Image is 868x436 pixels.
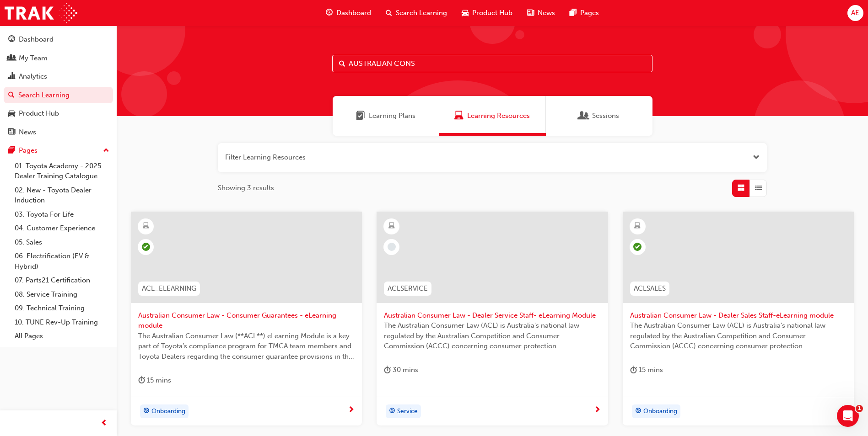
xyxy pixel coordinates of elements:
[467,111,530,121] span: Learning Resources
[143,405,150,417] span: target-icon
[4,50,113,67] a: My Team
[538,8,555,18] span: News
[103,145,109,157] span: up-icon
[386,7,392,19] span: search-icon
[356,111,365,121] span: Learning Plans
[592,111,619,121] span: Sessions
[4,68,113,85] a: Analytics
[847,5,863,21] button: AE
[11,235,113,250] a: 05. Sales
[138,375,145,386] span: duration-icon
[336,8,371,18] span: Dashboard
[142,243,150,251] span: learningRecordVerb_COMPLETE-icon
[4,142,113,159] button: Pages
[11,329,113,343] a: All Pages
[138,375,171,386] div: 15 mins
[630,364,663,376] div: 15 mins
[384,364,391,376] span: duration-icon
[326,7,333,19] span: guage-icon
[856,405,863,412] span: 1
[19,53,48,64] div: My Team
[454,111,464,121] span: Learning Resources
[472,8,512,18] span: Product Hub
[19,34,54,45] div: Dashboard
[634,220,641,232] span: learningResourceType_ELEARNING-icon
[151,406,185,417] span: Onboarding
[389,405,395,417] span: target-icon
[4,124,113,141] a: News
[318,4,378,22] a: guage-iconDashboard
[11,221,113,235] a: 04. Customer Experience
[8,91,15,100] span: search-icon
[348,406,355,415] span: next-icon
[546,96,652,136] a: SessionsSessions
[388,283,428,294] span: ACLSERVICE
[11,159,113,183] a: 01. Toyota Academy - 2025 Dealer Training Catalogue
[333,96,439,136] a: Learning PlansLearning Plans
[369,111,415,121] span: Learning Plans
[439,96,546,136] a: Learning ResourcesLearning Resources
[101,418,108,429] span: prev-icon
[570,7,577,19] span: pages-icon
[753,152,760,163] button: Open the filter
[8,54,15,63] span: people-icon
[396,8,447,18] span: Search Learning
[8,73,15,81] span: chart-icon
[579,111,588,121] span: Sessions
[755,183,762,193] span: List
[378,4,454,22] a: search-iconSearch Learning
[594,406,601,415] span: next-icon
[388,243,396,251] span: learningRecordVerb_NONE-icon
[131,212,362,425] a: ACL_ELEARNINGAustralian Consumer Law - Consumer Guarantees - eLearning moduleThe Australian Consu...
[11,287,113,302] a: 08. Service Training
[19,108,59,119] div: Product Hub
[837,405,859,427] iframe: Intercom live chat
[4,31,113,48] a: Dashboard
[11,273,113,287] a: 07. Parts21 Certification
[11,183,113,207] a: 02. New - Toyota Dealer Induction
[384,320,600,351] span: The Australian Consumer Law (ACL) is Australia's national law regulated by the Australian Competi...
[138,310,355,331] span: Australian Consumer Law - Consumer Guarantees - eLearning module
[11,315,113,330] a: 10. TUNE Rev-Up Training
[643,406,677,417] span: Onboarding
[630,364,637,376] span: duration-icon
[388,220,395,232] span: learningResourceType_ELEARNING-icon
[4,87,113,104] a: Search Learning
[623,212,854,425] a: ACLSALESAustralian Consumer Law - Dealer Sales Staff-eLearning moduleThe Australian Consumer Law ...
[738,183,744,193] span: Grid
[339,58,345,69] span: Search
[384,364,418,376] div: 30 mins
[851,8,859,18] span: AE
[332,55,652,72] input: Search...
[11,249,113,273] a: 06. Electrification (EV & Hybrid)
[384,310,600,321] span: Australian Consumer Law - Dealer Service Staff- eLearning Module
[520,4,562,22] a: news-iconNews
[397,406,418,417] span: Service
[633,243,642,251] span: learningRecordVerb_PASS-icon
[454,4,520,22] a: car-iconProduct Hub
[580,8,599,18] span: Pages
[5,3,77,23] img: Trak
[562,4,606,22] a: pages-iconPages
[8,110,15,118] span: car-icon
[19,127,36,138] div: News
[143,220,149,232] span: learningResourceType_ELEARNING-icon
[635,405,642,417] span: target-icon
[19,145,38,156] div: Pages
[8,36,15,44] span: guage-icon
[11,207,113,222] a: 03. Toyota For Life
[630,320,846,351] span: The Australian Consumer Law (ACL) is Australia's national law regulated by the Australian Competi...
[138,331,355,362] span: The Australian Consumer Law (**ACL**) eLearning Module is a key part of Toyota’s compliance progr...
[218,183,274,193] span: Showing 3 results
[634,283,666,294] span: ACLSALES
[377,212,608,425] a: ACLSERVICEAustralian Consumer Law - Dealer Service Staff- eLearning ModuleThe Australian Consumer...
[4,105,113,122] a: Product Hub
[630,310,846,321] span: Australian Consumer Law - Dealer Sales Staff-eLearning module
[4,29,113,142] button: DashboardMy TeamAnalyticsSearch LearningProduct HubNews
[527,7,534,19] span: news-icon
[19,71,47,82] div: Analytics
[11,301,113,315] a: 09. Technical Training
